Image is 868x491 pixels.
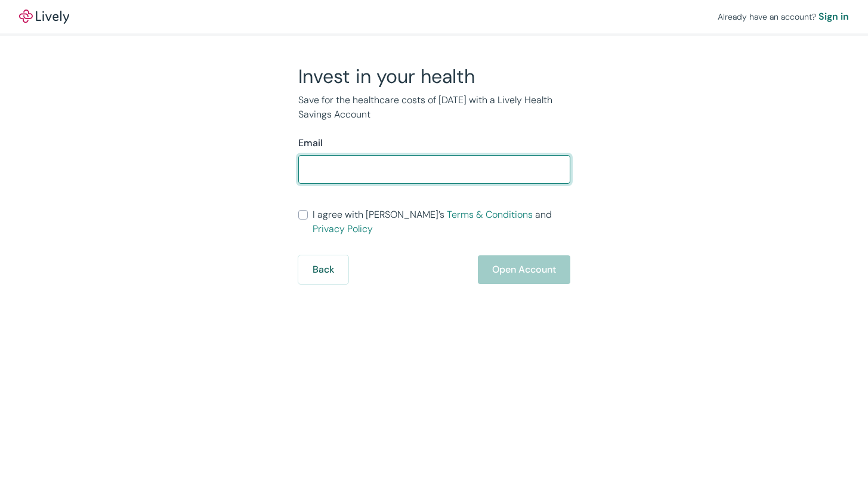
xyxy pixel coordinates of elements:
[298,136,323,150] label: Email
[718,10,849,24] div: Already have an account?
[19,10,69,24] a: LivelyLively
[818,10,849,24] a: Sign in
[19,10,69,24] img: Lively
[298,93,570,122] p: Save for the healthcare costs of [DATE] with a Lively Health Savings Account
[447,208,533,221] a: Terms & Conditions
[313,223,373,235] a: Privacy Policy
[298,255,348,284] button: Back
[313,208,570,236] span: I agree with [PERSON_NAME]’s and
[298,64,570,88] h2: Invest in your health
